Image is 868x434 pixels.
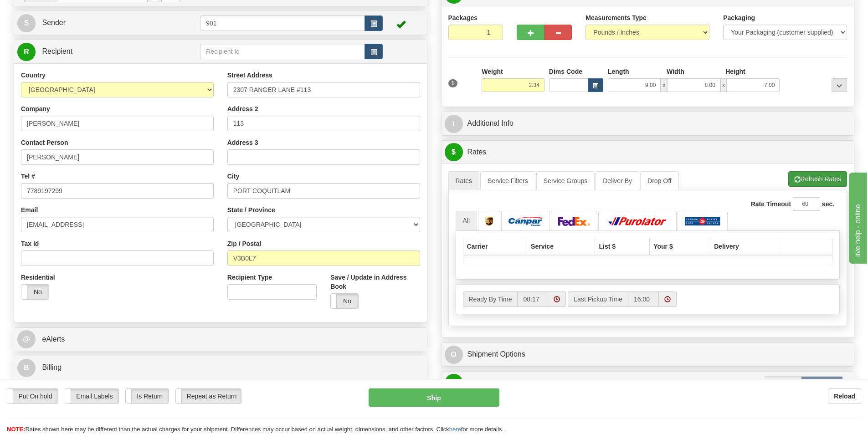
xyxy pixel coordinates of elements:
[608,67,629,76] label: Length
[17,330,36,348] span: @
[449,426,461,433] a: here
[595,238,650,255] th: List $
[17,42,180,61] a: R Recipient
[751,199,791,209] label: Rate Timeout
[21,104,50,113] label: Company
[227,82,420,97] input: Enter a location
[661,78,667,92] span: x
[331,294,358,308] label: No
[369,388,499,407] button: Ship
[445,114,851,133] a: IAdditional Info
[764,376,801,390] label: Documents
[448,79,458,87] span: 1
[650,238,710,255] th: Your $
[822,199,834,209] label: sec.
[17,358,424,377] a: B Billing
[558,217,590,226] img: FedEx
[463,291,518,307] label: Ready By Time
[568,291,628,307] label: Last Pickup Time
[42,335,65,343] span: eAlerts
[832,78,847,92] div: ...
[508,217,543,226] img: Canpar
[834,393,855,400] b: Reload
[448,171,480,190] a: Rates
[17,14,200,32] a: S Sender
[788,171,847,187] button: Refresh Rates
[456,211,478,230] a: All
[586,13,647,22] label: Measurements Type
[227,172,239,181] label: City
[549,67,582,76] label: Dims Code
[227,71,272,80] label: Street Address
[42,19,66,26] span: Sender
[725,67,745,76] label: Height
[485,217,493,226] img: UPS
[227,138,258,147] label: Address 3
[126,389,169,403] label: Is Return
[65,389,118,403] label: Email Labels
[640,171,679,190] a: Drop Off
[723,13,755,22] label: Packaging
[21,172,35,181] label: Tel #
[21,273,55,282] label: Residential
[445,346,463,364] span: O
[227,205,275,214] label: State / Province
[330,273,420,291] label: Save / Update in Address Book
[480,171,535,190] a: Service Filters
[42,363,62,371] span: Billing
[7,389,58,403] label: Put On hold
[596,171,639,190] a: Deliver By
[685,217,721,226] img: Canada Post
[463,238,527,255] th: Carrier
[227,104,258,113] label: Address 2
[21,205,38,214] label: Email
[445,374,463,392] span: C
[448,13,478,22] label: Packages
[527,238,595,255] th: Service
[17,43,36,61] span: R
[21,71,46,80] label: Country
[227,239,262,248] label: Zip / Postal
[7,5,84,16] div: live help - online
[606,217,669,226] img: Purolator
[828,388,861,404] button: Reload
[21,239,39,248] label: Tax Id
[445,374,851,393] a: CContents
[200,44,365,59] input: Recipient Id
[227,273,272,282] label: Recipient Type
[17,330,424,349] a: @ eAlerts
[200,15,365,31] input: Sender Id
[667,67,684,76] label: Width
[42,47,72,55] span: Recipient
[710,238,783,255] th: Delivery
[445,345,851,364] a: OShipment Options
[801,376,843,390] label: Commodities
[445,143,851,162] a: $Rates
[445,143,463,161] span: $
[720,78,727,92] span: x
[536,171,595,190] a: Service Groups
[21,285,49,299] label: No
[176,389,241,403] label: Repeat as Return
[445,115,463,133] span: I
[7,426,25,433] span: NOTE:
[482,67,503,76] label: Weight
[17,14,36,32] span: S
[17,359,36,377] span: B
[847,170,867,263] iframe: chat widget
[21,138,68,147] label: Contact Person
